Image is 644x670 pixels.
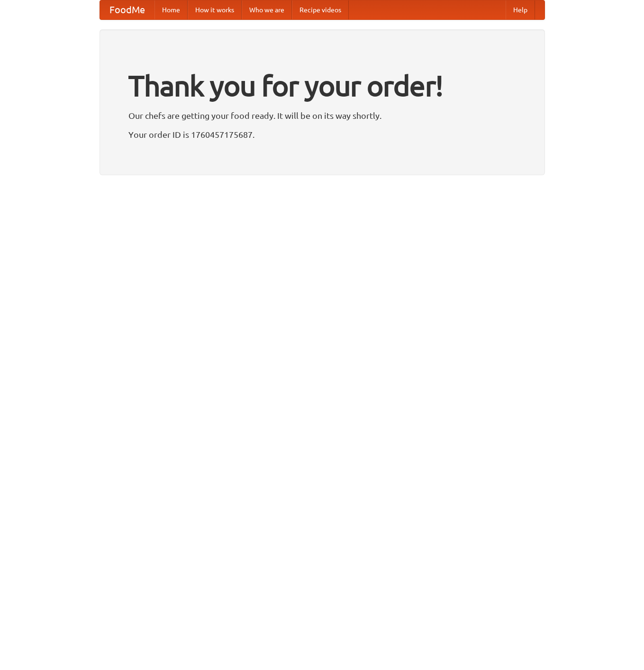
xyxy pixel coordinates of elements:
a: FoodMe [100,0,154,19]
a: Who we are [242,0,292,19]
p: Your order ID is 1760457175687. [128,127,516,142]
a: How it works [188,0,242,19]
h1: Thank you for your order! [128,63,516,108]
a: Help [506,0,535,19]
a: Home [154,0,188,19]
a: Recipe videos [292,0,349,19]
p: Our chefs are getting your food ready. It will be on its way shortly. [128,108,516,123]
